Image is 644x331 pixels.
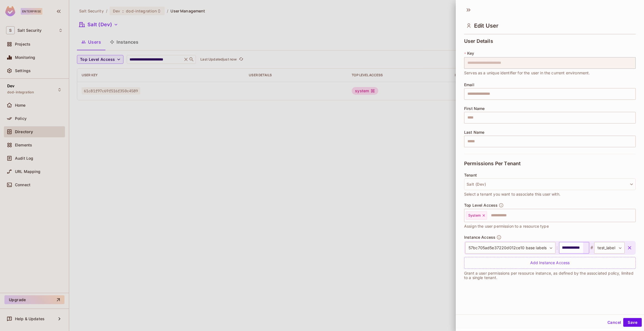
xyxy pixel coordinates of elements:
[633,215,634,216] button: Open
[555,245,559,251] span: :
[464,191,560,197] span: Select a tenant you want to associate this user with.
[464,173,477,177] span: Tenant
[465,242,555,254] div: 57bc705ad5e37220d012ce10 base labels
[467,51,474,56] span: Key
[623,318,642,327] button: Save
[464,223,549,229] span: Assign the user permission to a resource type
[589,245,594,251] span: #
[464,203,498,207] span: Top Level Access
[464,38,493,44] span: User Details
[464,161,521,166] span: Permissions Per Tenant
[464,235,495,240] span: Instance Access
[464,257,636,269] div: Add Instance Access
[464,70,590,76] span: Serves as a unique identifier for the user in the current environment.
[464,130,484,135] span: Last Name
[474,22,498,29] span: Edit User
[466,211,487,220] div: System
[464,83,474,87] span: Email
[464,106,485,111] span: First Name
[464,178,636,190] button: Salt (Dev)
[468,213,481,218] span: System
[464,271,636,280] p: Grant a user permissions per resource instance, as defined by the associated policy, limited to a...
[594,242,625,254] div: test_label
[605,318,623,327] button: Cancel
